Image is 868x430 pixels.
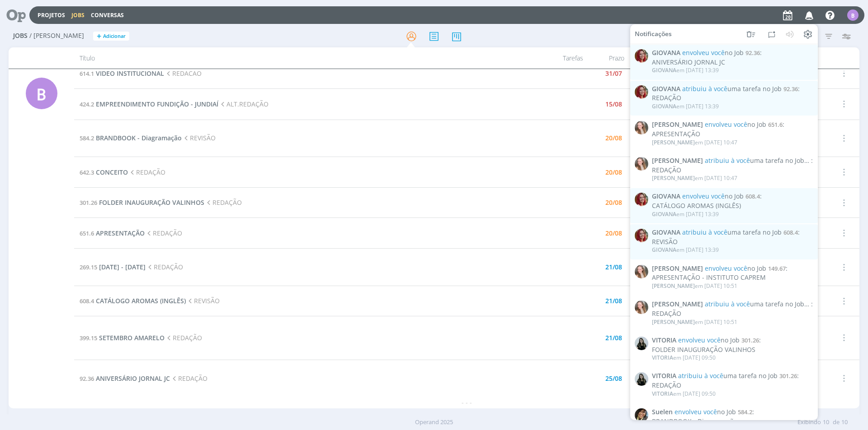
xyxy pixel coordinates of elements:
[847,7,859,23] button: B
[605,264,622,270] div: 21/08
[80,134,94,142] span: 584.2
[128,168,165,176] span: REDAÇÃO
[652,139,737,145] div: em [DATE] 10:47
[652,138,695,146] span: [PERSON_NAME]
[97,32,101,41] span: +
[678,371,778,380] span: uma tarefa no Job
[635,121,648,134] img: G
[635,30,672,38] span: Notificações
[80,296,186,305] a: 608.4CATÁLOGO AROMAS (INGLÊS)
[635,157,648,171] img: G
[74,47,534,69] div: Título
[682,192,744,200] span: no Job
[652,408,673,416] span: Suelen
[652,166,813,174] div: REDAÇÃO
[71,11,85,19] a: Jobs
[652,318,695,325] span: [PERSON_NAME]
[652,310,813,318] div: REDAÇÃO
[80,263,146,271] a: 269.15[DATE] - [DATE]
[738,408,752,416] span: 584.2
[652,85,813,92] span: :
[96,374,170,383] span: ANIVERSÁRIO JORNAL JC
[635,301,648,314] img: G
[96,100,218,108] span: EMPREENDIMENTO FUNDIÇÃO - JUNDIAÍ
[652,408,813,416] span: :
[80,263,97,271] span: 269.15
[652,157,703,165] span: [PERSON_NAME]
[779,372,797,380] span: 301.26
[605,335,622,341] div: 21/08
[164,69,202,78] span: REDACÃO
[635,264,648,278] img: G
[652,372,813,380] span: :
[80,333,165,342] a: 399.15SETEMBRO AMARELO
[652,246,676,254] span: GIOVANA
[841,418,848,427] span: 10
[652,174,695,182] span: [PERSON_NAME]
[204,198,242,207] span: REDAÇÃO
[605,230,622,236] div: 20/08
[797,418,821,427] span: Exibindo
[652,264,813,272] span: :
[652,193,680,200] span: GIOVANA
[635,193,648,206] img: G
[705,156,804,165] span: uma tarefa no Job
[80,198,204,207] a: 301.26FOLDER INAUGURAÇÃO VALINHOS
[96,134,182,142] span: BRANDBOOK - Diagramação
[705,156,750,165] span: atribuiu à você
[605,135,622,141] div: 20/08
[823,418,829,427] span: 10
[741,336,759,344] span: 301.26
[652,301,703,308] span: [PERSON_NAME]
[783,228,798,236] span: 608.4
[80,100,218,108] a: 424.2EMPREENDIMENTO FUNDIÇÃO - JUNDIAÍ
[80,100,94,108] span: 424.2
[99,263,146,271] span: [DATE] - [DATE]
[26,78,57,109] div: B
[96,168,128,176] span: CONCEITO
[652,346,813,353] div: FOLDER INAUGURAÇÃO VALINHOS
[605,298,622,304] div: 21/08
[589,47,645,69] div: Prazo
[682,228,727,236] span: atribuiu à você
[705,264,747,272] span: envolveu você
[745,49,760,57] span: 92.36
[652,390,716,397] div: em [DATE] 09:50
[652,337,813,344] span: :
[652,210,676,218] span: GIOVANA
[652,382,813,389] div: REDAÇÃO
[705,300,750,308] span: atribuiu à você
[745,192,760,200] span: 608.4
[80,199,97,207] span: 301.26
[652,229,813,236] span: :
[652,274,813,282] div: APRESENTAÇÃO - INSTITUTO CAPREM
[652,389,673,397] span: VITORIA
[682,48,744,57] span: no Job
[652,103,719,110] div: em [DATE] 13:39
[80,229,94,237] span: 651.6
[652,211,719,217] div: em [DATE] 13:39
[635,229,648,242] img: G
[80,297,94,305] span: 608.4
[768,264,786,272] span: 149.67
[96,69,164,78] span: VIDEO INSTITUCIONAL
[13,32,28,40] span: Jobs
[678,371,723,380] span: atribuiu à você
[652,229,680,236] span: GIOVANA
[80,334,97,342] span: 399.15
[652,355,716,361] div: em [DATE] 09:50
[652,175,737,181] div: em [DATE] 10:47
[652,121,703,129] span: [PERSON_NAME]
[80,168,94,176] span: 642.3
[705,264,766,272] span: no Job
[652,247,719,253] div: em [DATE] 13:39
[652,264,703,272] span: [PERSON_NAME]
[652,49,680,57] span: GIOVANA
[705,300,804,308] span: uma tarefa no Job
[80,69,94,78] span: 614.1
[652,121,813,129] span: :
[29,32,84,40] span: / [PERSON_NAME]
[652,94,813,102] div: REDAÇÃO
[675,407,736,416] span: no Job
[652,157,813,165] span: :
